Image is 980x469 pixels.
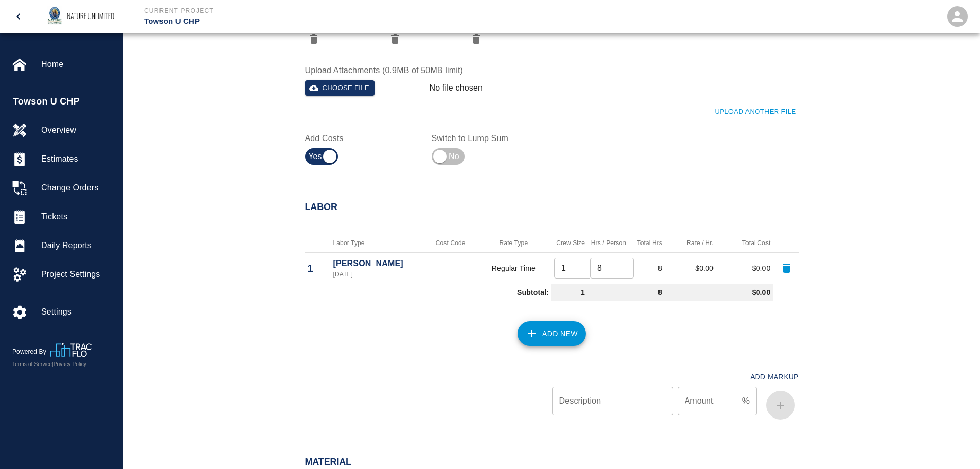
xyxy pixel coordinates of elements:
[665,252,716,284] td: $0.00
[551,234,587,253] th: Crew Size
[386,30,404,48] button: delete
[308,260,328,276] p: 1
[432,132,546,144] label: Switch to Lump Sum
[716,234,773,253] th: Total Cost
[41,58,115,71] span: Home
[425,234,476,253] th: Cost Code
[41,239,115,252] span: Daily Reports
[712,104,798,120] button: Upload Another File
[305,202,799,213] h2: Labor
[430,82,483,94] p: No file chosen
[742,395,750,407] p: %
[629,234,665,253] th: Total Hrs
[12,347,50,356] p: Powered By
[52,361,54,367] span: |
[305,132,419,144] label: Add Costs
[333,257,423,270] p: [PERSON_NAME]
[331,234,425,253] th: Labor Type
[476,252,551,284] td: Regular Time
[305,64,799,76] label: Upload Attachments (0.9MB of 50MB limit)
[305,457,799,468] h2: Material
[587,284,665,301] td: 8
[468,30,485,48] button: delete
[50,343,92,357] img: TracFlo
[42,2,123,31] img: Nature Unlimited
[305,30,323,48] button: delete
[587,234,629,253] th: Hrs / Person
[41,153,115,165] span: Estimates
[305,80,375,96] button: Choose file
[41,211,115,223] span: Tickets
[929,420,980,469] iframe: Chat Widget
[665,284,773,301] td: $0.00
[12,361,52,367] a: Terms of Service
[629,252,665,284] td: 8
[13,95,118,109] span: Towson U CHP
[41,268,115,281] span: Project Settings
[716,252,773,284] td: $0.00
[665,234,716,253] th: Rate / Hr.
[305,284,552,301] td: Subtotal:
[518,321,586,346] button: Add New
[41,182,115,194] span: Change Orders
[476,234,551,253] th: Rate Type
[551,284,587,301] td: 1
[333,270,423,279] p: [DATE]
[144,15,546,27] p: Towson U CHP
[144,6,546,15] p: Current Project
[54,361,86,367] a: Privacy Policy
[41,306,115,318] span: Settings
[41,124,115,136] span: Overview
[6,4,31,29] button: open drawer
[750,373,798,381] h4: Add Markup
